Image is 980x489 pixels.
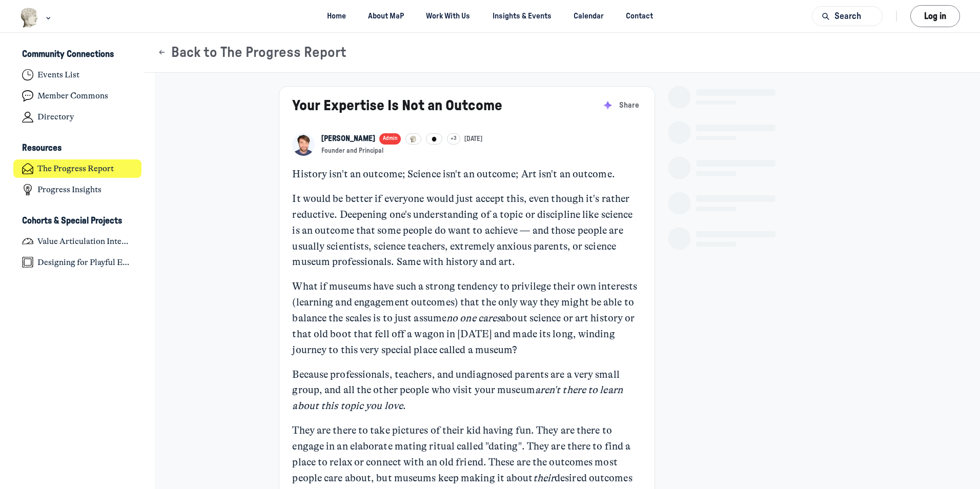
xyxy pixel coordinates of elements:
p: It would be better if everyone would just accept this, even though it's rather reductive. Deepeni... [292,191,641,270]
a: Events List [13,66,142,85]
button: Museums as Progress logo [20,7,53,29]
button: Summarize [600,97,616,113]
em: no one cares [446,312,501,324]
span: Admin [383,135,398,143]
a: Directory [13,108,142,127]
a: [DATE] [464,135,482,144]
header: Page Header [144,33,980,73]
button: View Kyle Bowen profileAdmin+3[DATE]Founder and Principal [321,133,483,155]
h4: Progress Insights [37,185,101,195]
a: About MaP [359,7,413,26]
a: Member Commons [13,87,142,106]
a: The Progress Report [13,159,142,178]
button: Back to The Progress Report [157,44,346,62]
a: View Kyle Bowen profile [292,133,314,155]
a: Home [318,7,355,26]
span: +3 [451,135,456,143]
a: Your Expertise Is Not an Outcome [292,98,502,113]
h4: Designing for Playful Engagement [37,257,133,268]
h4: Value Articulation Intensive (Cultural Leadership Lab) [37,236,133,247]
button: Log in [910,5,960,27]
h4: Events List [37,70,79,80]
h3: Cohorts & Special Projects [22,216,122,227]
button: ResourcesCollapse space [13,140,142,157]
a: Value Articulation Intensive (Cultural Leadership Lab) [13,232,142,251]
a: Contact [617,7,662,26]
h4: The Progress Report [37,164,114,174]
button: Community ConnectionsCollapse space [13,46,142,64]
a: Progress Insights [13,180,142,199]
h3: Resources [22,143,62,154]
a: Work With Us [417,7,479,26]
span: Share [619,100,639,111]
button: Share [617,97,641,113]
a: Designing for Playful Engagement [13,253,142,272]
p: What if museums have such a strong tendency to privilege their own interests (learning and engage... [292,279,641,358]
a: Calendar [564,7,612,26]
a: View Kyle Bowen profile [321,133,375,145]
button: Founder and Principal [321,147,383,155]
h3: Community Connections [22,49,114,60]
p: Because professionals, teachers, and undiagnosed parents are a very small group, and all the othe... [292,367,641,414]
p: History isn't an outcome; Science isn't an outcome; Art isn't an outcome. [292,167,641,182]
h4: Directory [37,112,74,122]
img: Museums as Progress logo [20,8,39,28]
a: Insights & Events [483,7,560,26]
h4: Member Commons [37,91,108,101]
em: their [533,472,555,484]
button: Cohorts & Special ProjectsCollapse space [13,212,142,230]
button: Search [812,6,883,26]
